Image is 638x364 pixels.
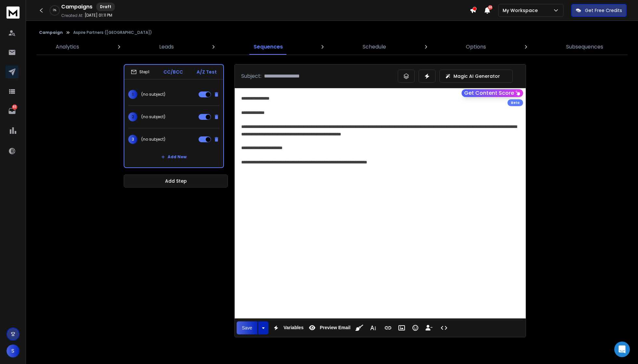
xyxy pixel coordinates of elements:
button: Insert Image (⌘P) [395,321,408,334]
button: S [7,344,20,357]
button: Get Content Score [462,89,523,97]
button: Campaign [39,30,63,35]
p: [DATE] 01:11 PM [85,13,112,18]
span: 3 [128,135,137,144]
button: Insert Unsubscribe Link [423,321,435,334]
p: Analytics [56,43,79,51]
button: Add New [156,150,192,163]
a: Leads [155,39,178,55]
p: (no subject) [141,114,165,119]
button: More Text [367,321,379,334]
a: Sequences [250,39,287,55]
button: Variables [270,321,305,334]
button: Magic AI Generator [439,70,513,83]
span: Variables [282,325,305,330]
li: Step1CC/BCCA/Z Test1(no subject)2(no subject)3(no subject)Add New [124,64,224,168]
p: Schedule [363,43,386,51]
div: Draft [96,3,115,11]
button: Save [237,321,257,334]
span: 50 [488,5,492,10]
p: 83 [12,105,17,110]
a: 83 [6,105,19,118]
p: (no subject) [141,92,165,97]
span: 2 [128,112,137,121]
a: Schedule [359,39,390,55]
img: logo [7,7,20,19]
span: 1 [128,90,137,99]
p: Created At: [61,13,83,18]
a: Analytics [52,39,83,55]
p: Get Free Credits [585,7,622,14]
p: Leads [159,43,174,51]
h1: Campaigns [61,3,92,11]
p: CC/BCC [163,69,183,75]
p: Subsequences [566,43,603,51]
p: Magic AI Generator [453,73,500,79]
button: Clean HTML [353,321,366,334]
div: Step 1 [131,69,149,75]
button: Add Step [124,175,228,188]
a: Subsequences [562,39,607,55]
p: 0 % [53,8,56,12]
button: Emoticons [409,321,422,334]
span: Preview Email [318,325,352,330]
p: Options [466,43,486,51]
button: Get Free Credits [571,4,627,17]
div: Beta [507,99,523,106]
p: A/Z Test [197,69,217,75]
p: Aspire Partners ([GEOGRAPHIC_DATA]) [73,30,152,35]
button: Insert Link (⌘K) [382,321,394,334]
div: Open Intercom Messenger [614,342,630,357]
p: My Workspace [503,7,540,14]
p: Subject: [241,72,261,80]
p: Sequences [254,43,283,51]
button: Preview Email [306,321,352,334]
button: Code View [438,321,450,334]
p: (no subject) [141,137,165,142]
a: Options [462,39,490,55]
